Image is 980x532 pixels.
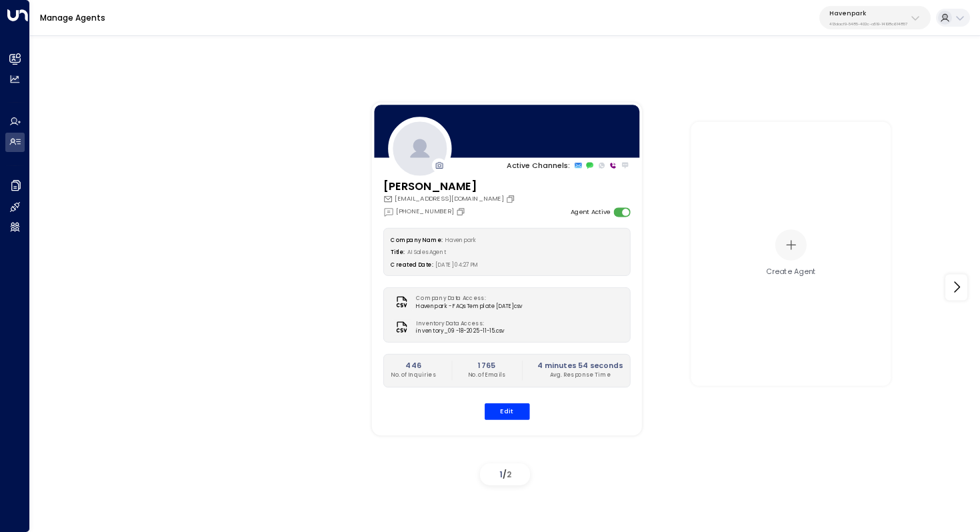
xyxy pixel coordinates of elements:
label: Inventory Data Access: [416,319,500,327]
label: Company Data Access: [416,294,518,302]
p: Havenpark [829,9,907,17]
h3: [PERSON_NAME] [383,178,517,194]
span: AI Sales Agent [407,249,447,256]
p: 413dacf9-5485-402c-a519-14108c614857 [829,21,907,27]
label: Agent Active [570,207,609,217]
h2: 1765 [467,361,505,371]
span: 1 [499,469,503,480]
p: Active Channels: [507,160,570,171]
button: Edit [484,403,529,419]
span: 2 [507,469,511,480]
label: Title: [391,249,405,256]
p: No. of Inquiries [391,371,436,379]
a: Manage Agents [40,12,105,23]
p: No. of Emails [467,371,505,379]
p: Avg. Response Time [537,371,623,379]
span: [DATE] 04:27 PM [435,261,479,269]
label: Created Date: [391,261,433,269]
div: / [480,463,530,485]
span: inventory_09-18-2025-11-15.csv [416,327,504,335]
span: Havenpark - FAQs Template [DATE]csv [416,302,522,310]
span: Havenpark [445,236,476,243]
div: Create Agent [766,267,816,277]
button: Havenpark413dacf9-5485-402c-a519-14108c614857 [819,6,931,29]
button: Copy [456,207,468,216]
label: Company Name: [391,236,442,243]
button: Copy [505,194,517,203]
div: [PHONE_NUMBER] [383,206,467,217]
h2: 4 minutes 54 seconds [537,361,623,371]
div: [EMAIL_ADDRESS][DOMAIN_NAME] [383,194,517,203]
h2: 446 [391,361,436,371]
